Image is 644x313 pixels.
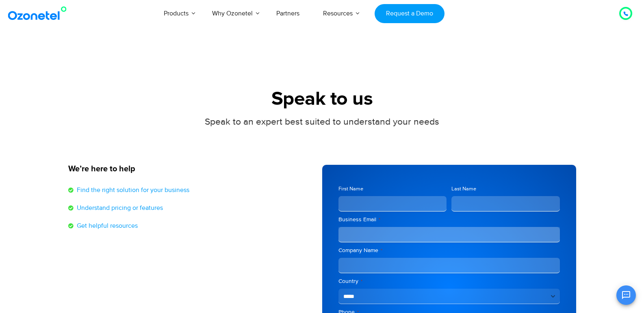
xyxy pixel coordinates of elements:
[205,116,439,127] span: Speak to an expert best suited to understand your needs
[338,246,560,255] label: Company Name
[338,277,560,285] label: Country
[616,285,636,305] button: Open chat
[75,203,163,213] span: Understand pricing or features
[75,185,189,195] span: Find the right solution for your business
[338,185,447,193] label: First Name
[68,165,314,173] h5: We’re here to help
[451,185,560,193] label: Last Name
[68,88,576,110] h1: Speak to us
[338,216,560,224] label: Business Email
[75,221,138,231] span: Get helpful resources
[375,4,444,23] a: Request a Demo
